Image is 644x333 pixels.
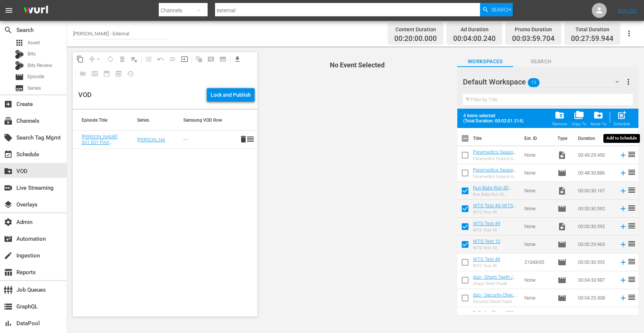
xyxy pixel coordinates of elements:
[512,24,555,35] div: Promo Duration
[271,61,444,69] h4: No Event Selected
[140,52,155,67] span: Customize Events
[4,116,13,125] span: Channels
[521,182,555,200] td: None
[619,187,627,195] svg: Add to Schedule
[473,167,516,184] a: Paramedics Season 6 Episode 4 - Nine Now
[588,108,609,129] button: Move To
[181,55,188,63] span: input
[74,53,86,65] span: Copy Lineup
[4,319,13,328] span: DataPool
[627,275,636,284] span: reorder
[28,50,36,58] span: Bits
[217,53,229,65] span: Create Series Block
[627,168,636,177] span: reorder
[627,186,636,195] span: reorder
[18,2,54,19] img: ans4CAIJ8jUAAAAAAAAAAAAAAAAAAAAAAAAgQb4GAAAAAAAAAAAAAAAAAAAAAAAAJMjXAAAAAAAAAAAAAAAAAAAAAAAAgAT5G...
[619,294,627,302] svg: Add to Schedule
[575,200,616,218] td: 00:00:30.592
[4,234,13,243] span: Automation
[473,256,500,262] a: WTS Test 49
[558,151,566,160] span: Video
[4,100,13,109] span: add_box
[76,55,84,63] span: content_copy
[190,52,205,67] span: Refresh All Search Blocks
[28,84,41,92] span: Series
[205,53,217,65] span: Create Search Block
[575,164,616,182] td: 00:48:33.886
[491,3,511,16] span: Search
[174,110,221,131] th: Samsung VOD Row
[619,258,627,266] svg: Add to Schedule
[618,7,637,13] a: Sign Out
[619,222,627,231] svg: Add to Schedule
[473,210,518,215] div: WTS Test 49
[521,307,555,325] td: 8285
[128,53,140,65] span: Clear Lineup
[4,183,13,192] span: Live Streaming
[574,110,584,120] span: folder_copy
[104,53,116,65] span: Loop Content
[4,218,13,227] span: Admin
[73,110,128,131] th: Episode Title
[137,137,173,143] a: [PERSON_NAME]
[116,53,128,65] span: Select an event to delete
[611,108,632,129] button: Schedule
[473,149,516,160] a: Paramedics Season 6 Episode 4
[15,61,24,70] div: Bits Review
[521,146,555,164] td: None
[575,289,616,307] td: 00:04:25.308
[617,110,627,120] span: post_add
[124,68,136,80] span: Select single day to View History
[4,200,13,209] span: Overlays
[4,302,13,311] span: GraphQL
[558,258,566,267] span: Episode
[558,240,566,249] span: Episode
[575,253,616,271] td: 00:00:30.592
[234,55,241,63] span: get_app
[207,88,255,102] button: Lock and Publish
[473,263,500,268] div: WTS Test 49
[28,39,40,47] span: Asset
[558,294,566,302] span: Episode
[86,53,104,65] span: Remove Gaps & Overlaps
[558,276,566,285] span: Episode
[155,53,167,65] span: Revert to Primary Episode
[550,108,569,129] button: Remove
[473,192,518,197] div: Run Baby Run 30 Seconds Spot
[473,174,518,179] div: Paramedics Season 6 Episode 4
[179,53,190,65] span: Update Metadata from Key Asset
[575,307,616,325] td: 03:39:30.487
[130,55,138,63] span: playlist_remove_outlined
[619,276,627,284] svg: Add to Schedule
[627,150,636,159] span: reorder
[457,57,513,66] span: Workspaces
[613,122,630,127] div: Schedule
[473,156,518,161] div: Paramedics Season 6 Episode 4
[624,77,633,86] span: more_vert
[246,135,255,144] span: reorder
[575,218,616,236] td: 00:00:30.592
[528,75,540,90] span: 19
[521,271,555,289] td: None
[473,292,517,303] a: duo - Security Check / Broken Statue
[473,203,516,214] a: WTS Test 49 (WTS Test 49 (00:00:00))
[4,133,13,142] span: Search Tag Mgmt
[619,205,627,213] svg: Add to Schedule
[521,253,555,271] td: 21343r35
[463,113,527,118] span: 4 items selected
[128,110,174,131] th: Series
[15,84,24,93] span: Series
[463,71,626,92] div: Default Workspace
[28,62,52,69] span: Bits Review
[521,200,555,218] td: None
[569,108,588,129] button: Copy To
[627,311,636,320] span: reorder
[572,122,586,127] div: Copy To
[619,169,627,177] svg: Add to Schedule
[558,222,566,231] span: Video
[553,128,574,149] th: Type
[558,311,566,320] span: Episode
[627,239,636,248] span: reorder
[229,52,243,67] span: Download as CSV
[575,182,616,200] td: 00:00:30.167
